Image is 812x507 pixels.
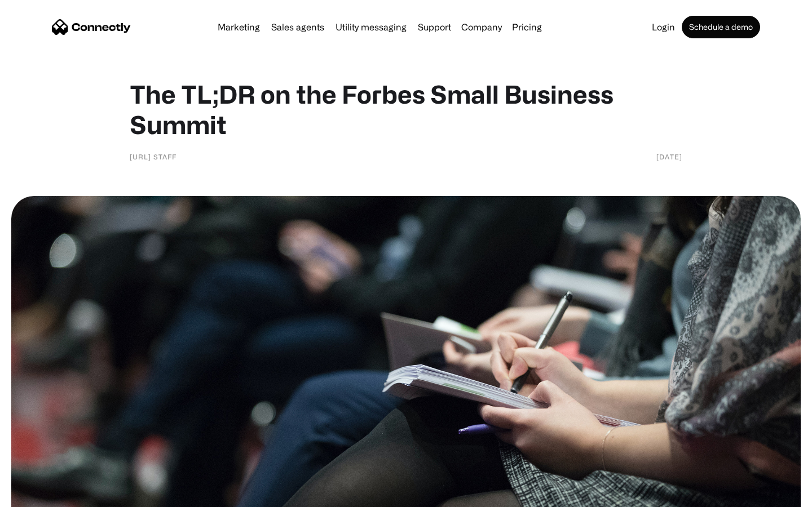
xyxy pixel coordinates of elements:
[682,16,760,38] a: Schedule a demo
[130,151,176,162] div: [URL] Staff
[213,23,264,32] a: Marketing
[331,23,411,32] a: Utility messaging
[11,487,68,503] aside: Language selected: English
[413,23,456,32] a: Support
[267,23,329,32] a: Sales agents
[461,19,502,35] div: Company
[656,151,682,162] div: [DATE]
[647,23,679,32] a: Login
[23,487,68,503] ul: Language list
[130,79,682,140] h1: The TL;DR on the Forbes Small Business Summit
[507,23,546,32] a: Pricing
